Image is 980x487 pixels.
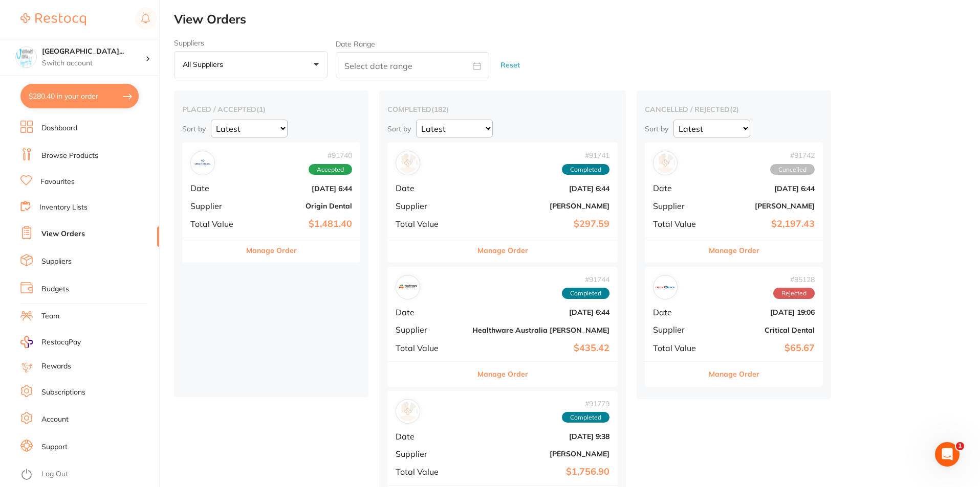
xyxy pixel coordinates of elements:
[174,51,328,79] button: All suppliers
[497,52,523,79] button: Reset
[174,39,328,47] label: Suppliers
[41,229,85,239] a: View Orders
[41,387,85,398] a: Subscriptions
[396,325,464,334] span: Supplier
[41,414,69,425] a: Account
[42,47,145,57] h4: North West Dental Wynyard
[653,201,704,211] span: Supplier
[41,151,98,161] a: Browse Products
[712,326,815,334] b: Critical Dental
[956,442,964,450] span: 1
[653,308,704,317] span: Date
[42,58,145,68] p: Switch account
[41,257,72,267] a: Suppliers
[246,238,297,263] button: Manage Order
[709,238,759,263] button: Manage Order
[472,467,609,477] b: $1,756.90
[472,326,609,334] b: Healthware Australia [PERSON_NAME]
[396,467,464,476] span: Total Value
[20,8,86,31] a: Restocq Logo
[336,40,375,48] label: Date Range
[712,308,815,316] b: [DATE] 19:06
[309,164,352,175] span: Accepted
[653,219,704,228] span: Total Value
[773,288,815,299] span: Rejected
[935,442,960,467] iframe: Intercom live chat
[562,151,609,159] span: # 91741
[40,177,75,187] a: Favourites
[477,362,528,386] button: Manage Order
[472,202,609,210] b: [PERSON_NAME]
[190,219,242,228] span: Total Value
[20,336,81,348] a: RestocqPay
[472,343,609,354] b: $435.42
[396,201,464,211] span: Supplier
[396,308,464,317] span: Date
[472,450,609,458] b: [PERSON_NAME]
[653,325,704,334] span: Supplier
[562,400,609,408] span: # 91779
[41,469,68,479] a: Log Out
[16,47,36,67] img: North West Dental Wynyard
[183,60,227,69] p: All suppliers
[398,277,418,297] img: Healthware Australia Ridley
[174,12,980,27] h2: View Orders
[41,442,68,452] a: Support
[41,284,69,294] a: Budgets
[712,202,815,210] b: [PERSON_NAME]
[309,151,352,159] span: # 91740
[477,238,528,263] button: Manage Order
[39,202,88,213] a: Inventory Lists
[250,184,352,193] b: [DATE] 6:44
[472,308,609,316] b: [DATE] 6:44
[472,184,609,193] b: [DATE] 6:44
[398,402,418,421] img: Henry Schein Halas
[41,361,71,372] a: Rewards
[712,219,815,229] b: $2,197.43
[336,52,489,78] input: Select date range
[562,412,609,423] span: Completed
[20,467,156,483] button: Log Out
[387,105,618,114] h2: completed ( 182 )
[770,151,815,159] span: # 91742
[182,124,206,133] p: Sort by
[645,105,823,114] h2: cancelled / rejected ( 2 )
[712,343,815,354] b: $65.67
[770,164,815,175] span: Cancelled
[190,201,242,211] span: Supplier
[41,123,77,133] a: Dashboard
[653,183,704,193] span: Date
[653,343,704,353] span: Total Value
[250,202,352,210] b: Origin Dental
[396,343,464,353] span: Total Value
[193,153,212,173] img: Origin Dental
[656,153,675,173] img: Henry Schein Halas
[182,105,360,114] h2: placed / accepted ( 1 )
[398,153,418,173] img: Adam Dental
[396,219,464,228] span: Total Value
[773,275,815,284] span: # 85128
[562,275,609,284] span: # 91744
[41,337,81,347] span: RestocqPay
[709,362,759,386] button: Manage Order
[396,449,464,458] span: Supplier
[190,183,242,193] span: Date
[250,219,352,229] b: $1,481.40
[656,277,675,297] img: Critical Dental
[562,288,609,299] span: Completed
[396,432,464,441] span: Date
[712,184,815,193] b: [DATE] 6:44
[472,432,609,440] b: [DATE] 9:38
[645,124,668,133] p: Sort by
[41,311,59,321] a: Team
[20,13,86,26] img: Restocq Logo
[20,84,139,108] button: $280.40 in your order
[182,143,360,263] div: Origin Dental#91740AcceptedDate[DATE] 6:44SupplierOrigin DentalTotal Value$1,481.40Manage Order
[472,219,609,229] b: $297.59
[20,336,33,348] img: RestocqPay
[396,183,464,193] span: Date
[562,164,609,175] span: Completed
[387,124,411,133] p: Sort by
